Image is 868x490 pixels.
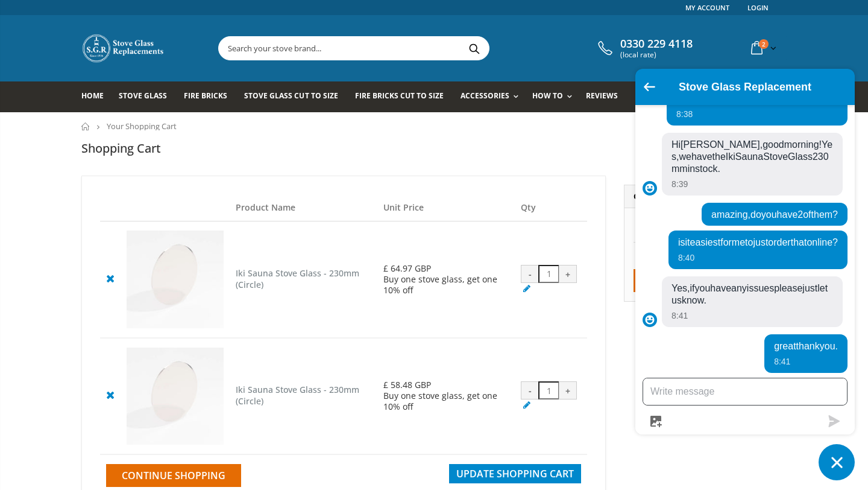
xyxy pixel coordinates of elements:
[515,194,587,221] th: Qty
[383,379,431,390] span: £ 58.48 GBP
[456,467,574,480] span: Update Shopping Cart
[586,81,627,112] a: Reviews
[219,37,624,60] input: Search your stove brand...
[119,91,167,101] span: Stove Glass
[532,91,563,101] span: How To
[461,37,488,60] button: Search
[759,39,769,49] span: 2
[81,33,166,63] img: Stove Glass Replacement
[81,81,113,112] a: Home
[106,464,241,487] a: Continue Shopping
[244,91,338,101] span: Stove Glass Cut To Size
[632,69,858,480] inbox-online-store-chat: Shopify online store chat
[383,274,509,296] div: Buy one stove glass, get one 10% off
[244,81,347,112] a: Stove Glass Cut To Size
[521,265,539,283] div: -
[184,91,227,101] span: Fire Bricks
[107,121,177,132] span: Your Shopping Cart
[620,51,693,59] span: (local rate)
[119,81,176,112] a: Stove Glass
[521,381,539,399] div: -
[377,194,515,221] th: Unit Price
[449,464,581,483] button: Update Shopping Cart
[236,384,359,407] a: Iki Sauna Stove Glass - 230mm (Circle)
[620,37,693,51] span: 0330 229 4118
[559,265,577,283] div: +
[595,37,693,59] a: 0330 229 4118 (local rate)
[81,122,90,130] a: Home
[355,81,453,112] a: Fire Bricks Cut To Size
[383,390,509,412] div: Buy one stove glass, get one 10% off
[184,81,236,112] a: Fire Bricks
[81,140,161,156] h1: Shopping Cart
[461,81,524,112] a: Accessories
[355,91,444,101] span: Fire Bricks Cut To Size
[236,267,359,290] a: Iki Sauna Stove Glass - 230mm (Circle)
[559,381,577,399] div: +
[122,469,225,482] span: Continue Shopping
[383,262,431,274] span: £ 64.97 GBP
[230,194,377,221] th: Product Name
[586,91,618,101] span: Reviews
[127,231,224,328] img: Iki Sauna Stove Glass - 230mm (Circle)
[461,91,509,101] span: Accessories
[127,348,224,445] img: Iki Sauna Stove Glass - 230mm (Circle)
[746,36,779,60] a: 2
[81,91,104,101] span: Home
[532,81,578,112] a: How To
